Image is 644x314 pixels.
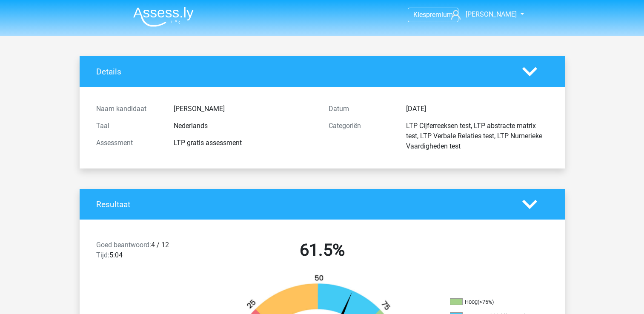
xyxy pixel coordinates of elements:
div: Assessment [90,138,167,148]
div: Categoriën [322,121,400,151]
a: Kiespremium [408,9,458,20]
span: [PERSON_NAME] [466,10,517,18]
a: [PERSON_NAME] [448,9,518,20]
div: [DATE] [400,104,555,114]
div: 4 / 12 5:04 [90,240,206,264]
span: premium [426,11,453,19]
div: Datum [322,104,400,114]
div: (>75%) [478,299,494,305]
li: Hoog [450,298,535,306]
span: Goed beantwoord: [96,241,151,249]
div: LTP Cijferreeksen test, LTP abstracte matrix test, LTP Verbale Relaties test, LTP Numerieke Vaard... [400,121,555,151]
div: Taal [90,121,167,131]
div: LTP gratis assessment [167,138,322,148]
h4: Resultaat [96,200,509,209]
span: Kies [413,11,426,19]
div: Naam kandidaat [90,104,167,114]
img: Assessly [133,7,194,27]
div: [PERSON_NAME] [167,104,322,114]
div: Nederlands [167,121,322,131]
h2: 61.5% [212,240,432,260]
span: Tijd: [96,251,109,259]
h4: Details [96,67,509,77]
